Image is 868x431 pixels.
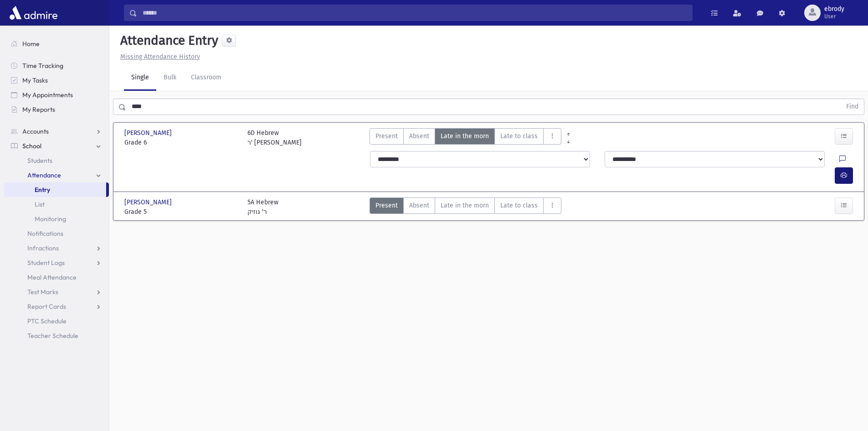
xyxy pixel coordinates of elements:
[117,53,200,61] a: Missing Attendance History
[409,201,429,210] span: Absent
[370,197,561,217] div: AttTypes
[7,4,60,22] img: AdmirePro
[824,5,844,13] span: ebrody
[124,138,238,147] span: Grade 6
[35,200,45,208] span: List
[4,255,109,270] a: Student Logs
[4,241,109,255] a: Infractions
[4,328,109,343] a: Teacher Schedule
[4,168,109,182] a: Attendance
[500,131,538,141] span: Late to class
[4,139,109,153] a: School
[124,65,156,91] a: Single
[441,201,489,210] span: Late in the morn
[4,36,109,51] a: Home
[35,186,50,194] span: Entry
[124,197,174,207] span: [PERSON_NAME]
[370,128,561,147] div: AttTypes
[4,285,109,299] a: Test Marks
[409,131,429,141] span: Absent
[124,207,238,217] span: Grade 5
[4,226,109,241] a: Notifications
[27,332,78,340] span: Teacher Schedule
[4,299,109,314] a: Report Cards
[4,73,109,88] a: My Tasks
[27,229,63,238] span: Notifications
[441,131,489,141] span: Late in the morn
[120,53,200,61] u: Missing Attendance History
[35,215,66,223] span: Monitoring
[4,58,109,73] a: Time Tracking
[841,99,864,114] button: Find
[4,314,109,328] a: PTC Schedule
[124,128,174,138] span: [PERSON_NAME]
[22,62,63,70] span: Time Tracking
[27,317,67,325] span: PTC Schedule
[500,201,538,210] span: Late to class
[375,201,398,210] span: Present
[22,40,40,48] span: Home
[4,153,109,168] a: Students
[27,273,77,281] span: Meal Attendance
[4,197,109,212] a: List
[156,65,184,91] a: Bulk
[22,76,48,84] span: My Tasks
[27,302,66,311] span: Report Cards
[247,128,302,147] div: 6D Hebrew ר' [PERSON_NAME]
[4,88,109,102] a: My Appointments
[27,244,59,252] span: Infractions
[22,142,41,150] span: School
[22,127,49,135] span: Accounts
[22,91,73,99] span: My Appointments
[27,259,65,267] span: Student Logs
[4,270,109,285] a: Meal Attendance
[375,131,398,141] span: Present
[247,197,278,217] div: 5A Hebrew ר' גוזיק
[4,212,109,226] a: Monitoring
[27,288,58,296] span: Test Marks
[27,156,52,165] span: Students
[27,171,61,179] span: Attendance
[4,182,106,197] a: Entry
[184,65,229,91] a: Classroom
[4,124,109,139] a: Accounts
[117,33,218,48] h5: Attendance Entry
[4,102,109,117] a: My Reports
[824,13,844,20] span: User
[137,5,692,21] input: Search
[22,105,55,114] span: My Reports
